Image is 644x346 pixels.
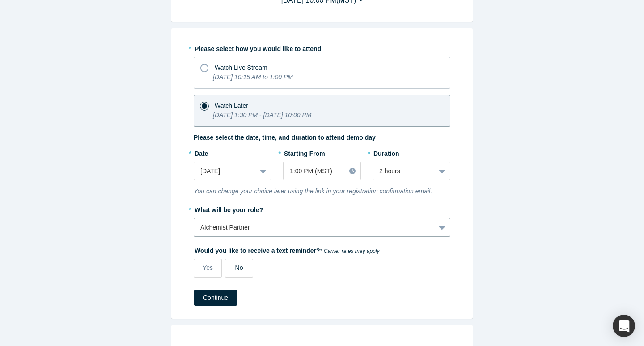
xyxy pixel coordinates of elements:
[194,188,432,195] i: You can change your choice later using the link in your registration confirmation email.
[213,111,311,119] i: [DATE] 1:30 PM - [DATE] 10:00 PM
[194,133,376,142] label: Please select the date, time, and duration to attend demo day
[215,64,267,71] span: Watch Live Stream
[320,248,380,254] em: * Carrier rates may apply
[194,243,450,256] label: Would you like to receive a text reminder?
[194,41,450,54] label: Please select how you would like to attend
[215,102,248,109] span: Watch Later
[194,202,450,215] label: What will be your role?
[203,264,213,271] span: Yes
[213,73,293,81] i: [DATE] 10:15 AM to 1:00 PM
[235,264,243,271] span: No
[194,290,237,306] button: Continue
[194,146,271,158] label: Date
[373,146,450,158] label: Duration
[283,146,325,158] label: Starting From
